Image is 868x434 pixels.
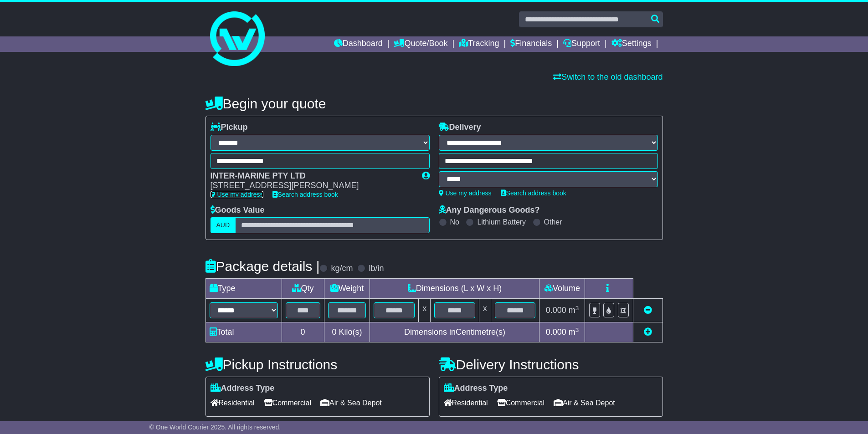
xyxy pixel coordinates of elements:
sup: 3 [575,327,579,333]
a: Settings [611,36,652,52]
span: m [569,306,579,315]
a: Switch to the old dashboard [553,72,663,82]
h4: Delivery Instructions [439,357,663,372]
a: Search address book [501,189,566,197]
a: Financials [510,36,552,52]
span: Residential [211,396,255,410]
a: Dashboard [334,36,383,52]
label: No [450,218,459,226]
span: Commercial [264,396,311,410]
td: Kilo(s) [324,322,370,342]
label: Lithium Battery [477,218,526,226]
td: Weight [324,279,370,299]
span: © One World Courier 2025. All rights reserved. [149,424,281,431]
span: Residential [444,396,488,410]
a: Tracking [459,36,499,52]
span: 0.000 [546,327,566,337]
h4: Begin your quote [205,96,663,111]
td: Dimensions in Centimetre(s) [370,322,539,342]
a: Use my address [211,191,263,198]
a: Use my address [439,189,492,197]
label: Address Type [211,383,275,393]
h4: Pickup Instructions [205,357,430,372]
label: Other [544,218,562,226]
a: Support [563,36,600,52]
span: Commercial [497,396,544,410]
td: Dimensions (L x W x H) [370,279,539,299]
span: 0 [332,327,336,337]
div: INTER-MARINE PTY LTD [211,171,413,181]
h4: Package details | [205,259,320,274]
label: Goods Value [211,205,265,215]
a: Remove this item [644,306,652,315]
label: Delivery [439,123,481,133]
span: 0.000 [546,306,566,315]
span: Air & Sea Depot [554,396,615,410]
td: Volume [539,279,585,299]
td: x [479,299,491,322]
label: AUD [211,217,236,233]
label: Address Type [444,383,508,393]
td: Qty [282,279,324,299]
span: Air & Sea Depot [320,396,382,410]
label: Pickup [211,123,248,133]
td: 0 [282,322,324,342]
label: Any Dangerous Goods? [439,205,540,215]
td: x [419,299,431,322]
a: Search address book [272,191,338,198]
div: [STREET_ADDRESS][PERSON_NAME] [211,181,413,191]
label: kg/cm [331,264,353,274]
a: Add new item [644,327,652,337]
a: Quote/Book [394,36,447,52]
sup: 3 [575,305,579,311]
td: Type [205,279,282,299]
span: m [569,327,579,337]
td: Total [205,322,282,342]
label: lb/in [369,264,384,274]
